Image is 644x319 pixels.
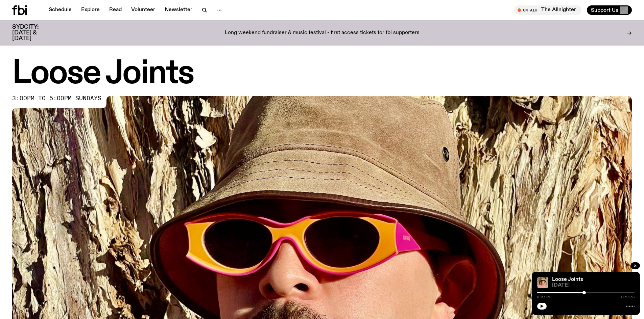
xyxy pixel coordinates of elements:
a: Schedule [45,5,76,15]
span: Support Us [591,7,618,13]
span: 0:57:50 [537,295,551,299]
a: Newsletter [161,5,196,15]
span: 1:59:58 [620,295,635,299]
span: [DATE] [552,283,635,288]
h1: Loose Joints [12,59,632,89]
p: Long weekend fundraiser & music festival - first access tickets for fbi supporters [225,30,420,36]
button: Support Us [587,5,632,15]
a: Explore [77,5,104,15]
a: Read [105,5,126,15]
a: Loose Joints [552,277,583,282]
span: 3:00pm to 5:00pm sundays [12,96,101,101]
button: On AirThe Allnighter [514,5,581,15]
h3: SYDCITY: [DATE] & [DATE] [12,24,55,42]
img: Tyson stands in front of a paperbark tree wearing orange sunglasses, a suede bucket hat and a pin... [537,277,548,288]
a: Volunteer [127,5,159,15]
